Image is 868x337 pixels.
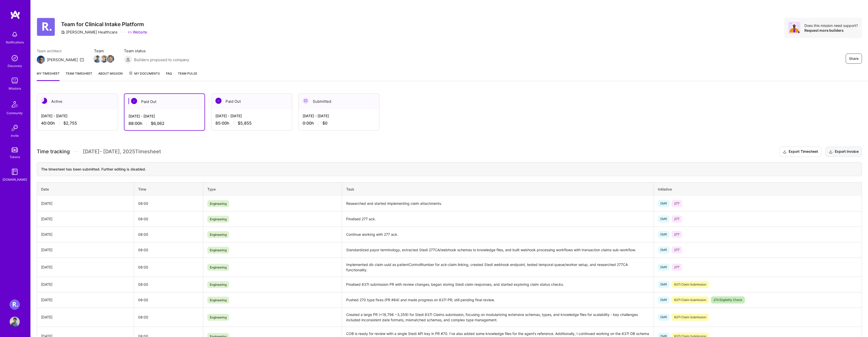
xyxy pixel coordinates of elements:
div: [DATE] [41,247,130,252]
div: [DATE] - [DATE] [128,113,200,119]
div: Invite [11,133,19,138]
div: [DATE] - [DATE] [41,113,114,119]
span: EMR [658,314,670,321]
td: Standardized payor terminology, extracted Stedi 277CA/webhook schemas to knowledge files, and bui... [342,242,654,258]
div: [DOMAIN_NAME] [3,177,27,182]
span: $5,855 [238,121,252,126]
div: Community [7,110,23,116]
div: 40:00 h [41,121,114,126]
div: [DATE] [41,216,130,222]
td: Pushed 270 type fixes (PR #84) and made progress on 837I PR; still pending final review. [342,292,654,308]
img: Roger Healthcare: Team for Clinical Intake Platform [10,299,20,310]
span: EMR [658,264,670,271]
img: Team Member Avatar [100,55,108,63]
td: 08:00 [134,292,203,308]
span: Engineering [207,200,229,207]
div: 0:00 h [303,121,375,126]
span: Team architect [37,48,84,54]
span: EMR [658,231,670,238]
img: Invite [10,123,20,133]
span: Engineering [207,314,229,321]
td: Finalised 837I submission PR with review changes, began storing Stedi claim responses, and starte... [342,277,654,292]
td: 08:00 [134,277,203,292]
a: Team Pulse [178,71,197,81]
span: $0 [322,121,327,126]
span: EMR [658,215,670,223]
td: 08:00 [134,242,203,258]
span: 277 [672,264,682,271]
span: 837I Claim Submission [672,314,709,321]
button: Share [846,54,862,64]
a: My timesheet [37,71,60,81]
span: 277 [672,231,682,238]
th: Date [37,182,134,196]
span: Engineering [207,297,229,304]
span: Engineering [207,264,229,271]
div: 85:00 h [215,121,288,126]
img: Builders proposed to company [124,56,132,64]
span: Time tracking [37,148,70,155]
i: icon CompanyGray [61,30,65,34]
td: Implemented db claim uuid as patientControlNumber for ack-claim linking, created Stedi webhook en... [342,258,654,277]
div: Does this mission need support? [804,23,858,28]
div: Missions [9,86,21,91]
span: Engineering [207,231,229,238]
a: Roger Healthcare: Team for Clinical Intake Platform [8,299,21,310]
div: [DATE] - [DATE] [215,113,288,119]
img: teamwork [10,76,20,86]
a: Team Member Avatar [94,55,101,63]
span: Engineering [207,216,229,223]
span: EMR [658,296,670,304]
span: My Documents [129,71,160,76]
span: 837I Claim Submission [672,296,709,304]
span: Team status [124,48,189,54]
a: FAQ [166,71,172,81]
span: Engineering [207,281,229,288]
img: Active [41,98,47,104]
th: Time [134,182,203,196]
i: icon Mail [80,58,84,62]
span: EMR [658,246,670,254]
img: Team Member Avatar [107,55,114,63]
div: [DATE] - [DATE] [303,113,375,119]
h3: Team for Clinical Intake Platform [61,21,147,27]
th: Task [342,182,654,196]
td: 08:00 [134,196,203,211]
span: 837I Claim Submission [672,281,709,288]
div: [DATE] [41,297,130,302]
a: Team Member Avatar [101,55,107,63]
i: icon Download [783,149,787,155]
button: Export Invoice [825,147,862,157]
div: [DATE] [41,201,130,206]
span: Team [94,48,114,54]
div: [PERSON_NAME] [47,57,78,62]
img: Community [9,98,21,110]
img: Company Logo [37,18,55,36]
a: Team Member Avatar [107,55,114,63]
img: Submitted [303,98,309,104]
span: 277 [672,246,682,254]
td: 08:00 [134,258,203,277]
img: Team Architect [37,56,45,64]
td: 08:00 [134,227,203,242]
div: 88:00 h [128,121,200,126]
div: [DATE] [41,282,130,287]
img: Paid Out [215,98,221,104]
th: Type [203,182,342,196]
span: Engineering [207,247,229,254]
a: Website [128,29,147,35]
span: 277 [672,200,682,207]
img: bell [10,29,20,40]
a: Team timesheet [66,71,92,81]
th: Initiative [654,182,862,196]
div: [DATE] [41,314,130,320]
span: 270 Eligibility Check [711,296,745,304]
td: Created a large PR (+18,796 −3,359) for Stedi 837I Claims submission, focusing on modularizing ex... [342,308,654,327]
i: icon Download [829,149,833,155]
span: EMR [658,200,670,207]
a: About Mission [98,71,123,81]
div: Notifications [6,40,24,45]
a: My Documents [129,71,160,81]
span: Team Pulse [178,72,197,75]
div: Discovery [8,63,22,69]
